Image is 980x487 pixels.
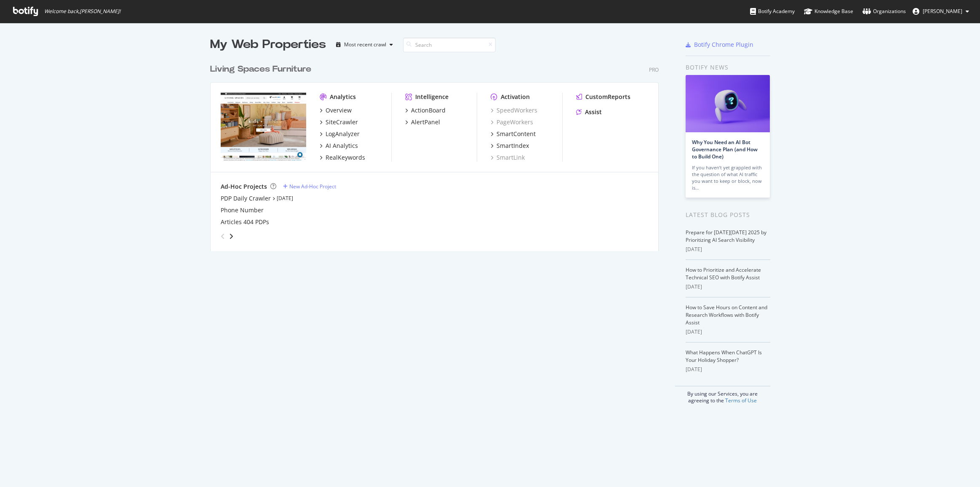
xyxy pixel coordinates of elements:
[686,246,770,253] div: [DATE]
[411,106,446,115] div: ActionBoard
[686,304,767,326] a: How to Save Hours on Content and Research Workflows with Botify Assist
[576,93,630,101] a: CustomReports
[923,8,962,15] span: Kianna Vazquez
[210,63,315,75] a: Living Spaces Furniture
[501,93,530,101] div: Activation
[217,230,228,243] div: angle-left
[411,118,440,126] div: AlertPanel
[326,142,358,150] div: AI Analytics
[330,93,356,101] div: Analytics
[221,206,264,214] a: Phone Number
[277,195,293,202] a: [DATE]
[326,106,352,115] div: Overview
[405,118,440,126] a: AlertPanel
[221,182,267,191] div: Ad-Hoc Projects
[210,36,326,53] div: My Web Properties
[415,93,449,101] div: Intelligence
[403,37,496,52] input: Search
[221,194,271,203] a: PDP Daily Crawler
[320,142,358,150] a: AI Analytics
[686,266,761,281] a: How to Prioritize and Accelerate Technical SEO with Botify Assist
[686,366,770,373] div: [DATE]
[497,130,536,138] div: SmartContent
[333,38,396,51] button: Most recent crawl
[497,142,529,150] div: SmartIndex
[405,106,446,115] a: ActionBoard
[326,118,358,126] div: SiteCrawler
[576,108,602,116] a: Assist
[491,153,525,162] a: SmartLink
[750,7,795,16] div: Botify Academy
[686,63,770,72] div: Botify news
[686,210,770,219] div: Latest Blog Posts
[686,349,762,364] a: What Happens When ChatGPT Is Your Holiday Shopper?
[694,40,753,49] div: Botify Chrome Plugin
[675,386,770,404] div: By using our Services, you are agreeing to the
[320,106,352,115] a: Overview
[585,108,602,116] div: Assist
[692,139,758,160] a: Why You Need an AI Bot Governance Plan (and How to Build One)
[289,183,336,190] div: New Ad-Hoc Project
[863,7,906,16] div: Organizations
[221,218,269,226] a: Articles 404 PDPs
[228,232,234,241] div: angle-right
[649,66,659,73] div: Pro
[210,63,311,75] div: Living Spaces Furniture
[320,118,358,126] a: SiteCrawler
[326,130,360,138] div: LogAnalyzer
[585,93,630,101] div: CustomReports
[210,53,665,251] div: grid
[44,8,120,15] span: Welcome back, [PERSON_NAME] !
[491,142,529,150] a: SmartIndex
[804,7,853,16] div: Knowledge Base
[686,75,770,132] img: Why You Need an AI Bot Governance Plan (and How to Build One)
[221,93,306,161] img: livingspaces.com
[686,229,766,243] a: Prepare for [DATE][DATE] 2025 by Prioritizing AI Search Visibility
[906,5,976,18] button: [PERSON_NAME]
[491,118,533,126] a: PageWorkers
[326,153,365,162] div: RealKeywords
[491,130,536,138] a: SmartContent
[686,40,753,49] a: Botify Chrome Plugin
[725,397,757,404] a: Terms of Use
[686,283,770,291] div: [DATE]
[283,183,336,190] a: New Ad-Hoc Project
[686,328,770,336] div: [DATE]
[320,153,365,162] a: RealKeywords
[692,164,764,191] div: If you haven’t yet grappled with the question of what AI traffic you want to keep or block, now is…
[344,42,386,47] div: Most recent crawl
[320,130,360,138] a: LogAnalyzer
[491,106,537,115] a: SpeedWorkers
